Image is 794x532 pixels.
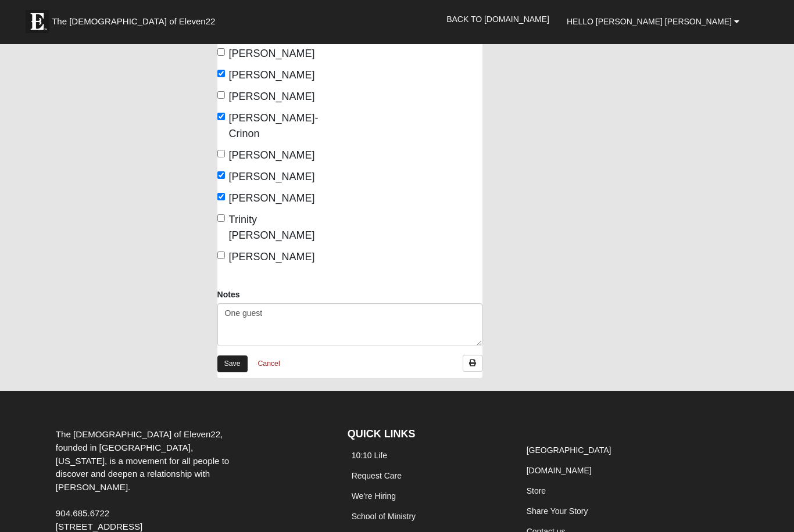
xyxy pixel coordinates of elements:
[217,171,225,179] input: [PERSON_NAME]
[527,506,588,516] a: Share Your Story
[527,445,611,455] a: [GEOGRAPHIC_DATA]
[229,91,315,102] span: [PERSON_NAME]
[348,428,505,441] h4: QUICK LINKS
[567,17,732,26] span: Hello [PERSON_NAME] [PERSON_NAME]
[558,7,748,36] a: Hello [PERSON_NAME] [PERSON_NAME]
[20,4,252,33] a: The [DEMOGRAPHIC_DATA] of Eleven22
[527,486,546,495] a: Store
[217,289,240,300] label: Notes
[217,150,225,157] input: [PERSON_NAME]
[229,69,315,81] span: [PERSON_NAME]
[229,214,315,241] span: Trinity [PERSON_NAME]
[229,192,315,204] span: [PERSON_NAME]
[217,214,225,222] input: Trinity [PERSON_NAME]
[217,113,225,120] input: [PERSON_NAME]-Crinon
[56,508,109,518] a: 904.685.6722
[217,70,225,77] input: [PERSON_NAME]
[438,5,558,34] a: Back to [DOMAIN_NAME]
[217,355,248,372] a: Save
[229,48,315,59] span: [PERSON_NAME]
[229,149,315,161] span: [PERSON_NAME]
[352,491,396,501] a: We're Hiring
[217,193,225,200] input: [PERSON_NAME]
[527,466,592,475] a: [DOMAIN_NAME]
[352,471,402,480] a: Request Care
[463,355,482,372] a: Print Attendance Roster
[251,355,288,373] a: Cancel
[217,251,225,259] input: [PERSON_NAME]
[217,91,225,99] input: [PERSON_NAME]
[26,10,49,33] img: Eleven22 logo
[52,16,215,27] span: The [DEMOGRAPHIC_DATA] of Eleven22
[217,48,225,56] input: [PERSON_NAME]
[229,171,315,182] span: [PERSON_NAME]
[229,251,315,263] span: [PERSON_NAME]
[352,451,388,460] a: 10:10 Life
[229,112,319,139] span: [PERSON_NAME]-Crinon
